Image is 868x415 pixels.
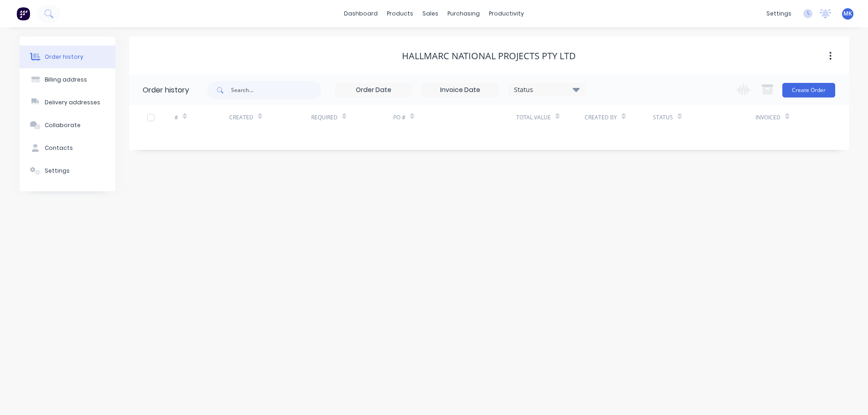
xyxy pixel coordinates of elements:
button: Collaborate [20,114,115,137]
div: purchasing [443,7,484,20]
span: MK [843,10,852,18]
div: Order history [143,85,189,96]
button: Contacts [20,137,115,159]
input: Order Date [335,83,412,97]
div: Status [508,85,585,95]
div: products [382,7,418,20]
div: Collaborate [45,121,81,129]
div: # [175,113,178,122]
div: productivity [484,7,529,20]
div: Status [653,113,673,122]
div: Created [229,113,253,122]
button: Create Order [782,83,835,97]
div: Delivery addresses [45,98,100,107]
div: Settings [45,167,70,175]
input: Invoice Date [422,83,498,97]
div: Status [653,105,755,130]
button: Settings [20,159,115,182]
div: PO # [393,105,516,130]
div: settings [762,7,796,20]
button: Delivery addresses [20,91,115,114]
div: Invoiced [755,113,781,122]
div: PO # [393,113,406,122]
div: Total Value [516,113,551,122]
div: Required [311,113,338,122]
div: Total Value [516,105,585,130]
img: Factory [16,7,30,20]
div: Contacts [45,144,73,152]
a: dashboard [339,7,382,20]
input: Search... [231,81,321,99]
div: Order history [45,53,83,61]
div: Created By [585,113,617,122]
div: Created [229,105,311,130]
div: Billing address [45,76,87,84]
div: Required [311,105,393,130]
div: # [175,105,229,130]
div: Invoiced [755,105,810,130]
button: Order history [20,46,115,68]
button: Billing address [20,68,115,91]
div: sales [418,7,443,20]
div: Hallmarc National Projects Pty Ltd [402,51,576,61]
div: Created By [585,105,653,130]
